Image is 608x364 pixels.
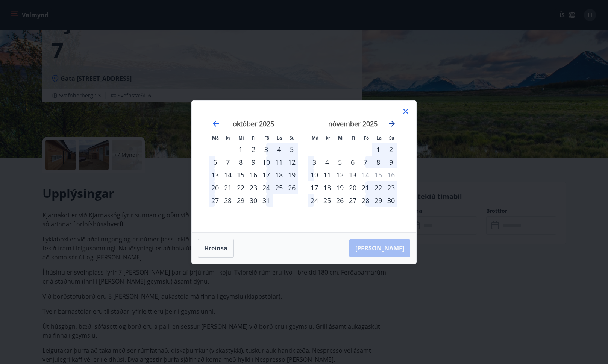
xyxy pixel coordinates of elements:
td: Choose laugardagur, 18. október 2025 as your check-in date. It’s available. [273,168,285,181]
td: Choose sunnudagur, 5. október 2025 as your check-in date. It’s available. [285,143,298,156]
td: Choose fimmtudagur, 2. október 2025 as your check-in date. It’s available. [247,143,260,156]
small: La [376,135,382,141]
td: Not available. laugardagur, 15. nóvember 2025 [372,168,385,181]
div: 15 [234,168,247,181]
div: 9 [385,156,397,168]
div: 24 [260,181,273,194]
td: Choose mánudagur, 3. nóvember 2025 as your check-in date. It’s available. [308,156,321,168]
td: Choose miðvikudagur, 19. nóvember 2025 as your check-in date. It’s available. [334,181,346,194]
td: Choose sunnudagur, 26. október 2025 as your check-in date. It’s available. [285,181,298,194]
small: Má [312,135,318,141]
div: 28 [359,194,372,207]
td: Choose fimmtudagur, 23. október 2025 as your check-in date. It’s available. [247,181,260,194]
div: Aðeins innritun í boði [308,181,321,194]
div: 18 [273,168,285,181]
td: Choose mánudagur, 10. nóvember 2025 as your check-in date. It’s available. [308,168,321,181]
div: 24 [308,194,321,207]
td: Choose miðvikudagur, 12. nóvember 2025 as your check-in date. It’s available. [334,168,346,181]
td: Choose föstudagur, 17. október 2025 as your check-in date. It’s available. [260,168,273,181]
td: Choose sunnudagur, 9. nóvember 2025 as your check-in date. It’s available. [385,156,397,168]
td: Choose mánudagur, 6. október 2025 as your check-in date. It’s available. [209,156,221,168]
div: 10 [260,156,273,168]
div: 2 [385,143,397,156]
div: 17 [260,168,273,181]
div: 20 [209,181,221,194]
td: Choose laugardagur, 8. nóvember 2025 as your check-in date. It’s available. [372,156,385,168]
div: Move forward to switch to the next month. [387,119,396,128]
td: Choose þriðjudagur, 11. nóvember 2025 as your check-in date. It’s available. [321,168,334,181]
div: 30 [247,194,260,207]
td: Choose laugardagur, 11. október 2025 as your check-in date. It’s available. [273,156,285,168]
td: Choose mánudagur, 27. október 2025 as your check-in date. It’s available. [209,194,221,207]
td: Choose þriðjudagur, 21. október 2025 as your check-in date. It’s available. [221,181,234,194]
td: Choose þriðjudagur, 14. október 2025 as your check-in date. It’s available. [221,168,234,181]
td: Choose föstudagur, 31. október 2025 as your check-in date. It’s available. [260,194,273,207]
div: 19 [334,181,346,194]
div: 7 [221,156,234,168]
strong: október 2025 [233,119,274,128]
div: Calendar [201,110,407,223]
div: 12 [334,168,346,181]
td: Choose mánudagur, 24. nóvember 2025 as your check-in date. It’s available. [308,194,321,207]
div: 3 [308,156,321,168]
div: 26 [285,181,298,194]
small: Fi [352,135,355,141]
small: Mi [238,135,244,141]
div: 2 [247,143,260,156]
small: Fi [252,135,256,141]
div: 14 [221,168,234,181]
div: 23 [385,181,397,194]
div: 13 [346,168,359,181]
td: Choose föstudagur, 24. október 2025 as your check-in date. It’s available. [260,181,273,194]
small: Fö [264,135,269,141]
td: Choose föstudagur, 7. nóvember 2025 as your check-in date. It’s available. [359,156,372,168]
td: Choose miðvikudagur, 29. október 2025 as your check-in date. It’s available. [234,194,247,207]
td: Choose þriðjudagur, 18. nóvember 2025 as your check-in date. It’s available. [321,181,334,194]
div: 11 [273,156,285,168]
small: Fö [364,135,369,141]
td: Not available. sunnudagur, 16. nóvember 2025 [385,168,397,181]
td: Choose miðvikudagur, 5. nóvember 2025 as your check-in date. It’s available. [334,156,346,168]
td: Choose föstudagur, 21. nóvember 2025 as your check-in date. It’s available. [359,181,372,194]
div: 21 [221,181,234,194]
div: 3 [260,143,273,156]
div: 7 [359,156,372,168]
div: 12 [285,156,298,168]
td: Choose fimmtudagur, 6. nóvember 2025 as your check-in date. It’s available. [346,156,359,168]
div: 22 [234,181,247,194]
td: Choose sunnudagur, 19. október 2025 as your check-in date. It’s available. [285,168,298,181]
td: Choose fimmtudagur, 9. október 2025 as your check-in date. It’s available. [247,156,260,168]
div: 27 [209,194,221,207]
div: 6 [346,156,359,168]
div: 18 [321,181,334,194]
small: Má [212,135,219,141]
small: Þr [326,135,330,141]
div: 4 [321,156,334,168]
div: 8 [234,156,247,168]
div: 5 [285,143,298,156]
td: Choose sunnudagur, 23. nóvember 2025 as your check-in date. It’s available. [385,181,397,194]
div: 8 [372,156,385,168]
div: 25 [273,181,285,194]
td: Choose miðvikudagur, 1. október 2025 as your check-in date. It’s available. [234,143,247,156]
td: Choose fimmtudagur, 20. nóvember 2025 as your check-in date. It’s available. [346,181,359,194]
td: Choose miðvikudagur, 8. október 2025 as your check-in date. It’s available. [234,156,247,168]
div: 25 [321,194,334,207]
div: 6 [209,156,221,168]
td: Choose miðvikudagur, 26. nóvember 2025 as your check-in date. It’s available. [334,194,346,207]
small: Mi [338,135,344,141]
td: Choose þriðjudagur, 25. nóvember 2025 as your check-in date. It’s available. [321,194,334,207]
div: 19 [285,168,298,181]
td: Choose mánudagur, 17. nóvember 2025 as your check-in date. It’s available. [308,181,321,194]
strong: nóvember 2025 [328,119,378,128]
small: Su [290,135,295,141]
td: Choose miðvikudagur, 15. október 2025 as your check-in date. It’s available. [234,168,247,181]
div: 30 [385,194,397,207]
td: Choose þriðjudagur, 4. nóvember 2025 as your check-in date. It’s available. [321,156,334,168]
td: Choose laugardagur, 4. október 2025 as your check-in date. It’s available. [273,143,285,156]
td: Choose þriðjudagur, 28. október 2025 as your check-in date. It’s available. [221,194,234,207]
div: 11 [321,168,334,181]
td: Not available. föstudagur, 14. nóvember 2025 [359,168,372,181]
td: Choose laugardagur, 25. október 2025 as your check-in date. It’s available. [273,181,285,194]
div: 27 [346,194,359,207]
